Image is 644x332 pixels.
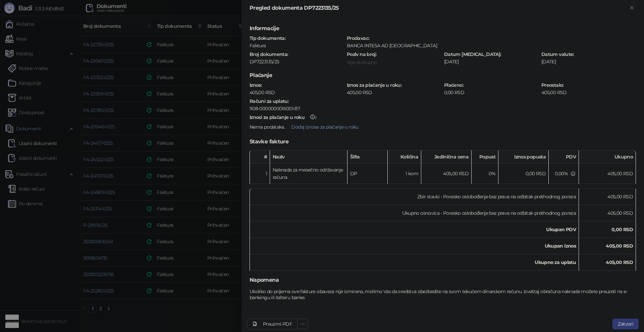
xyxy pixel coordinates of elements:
[250,150,270,163] th: #
[250,4,628,12] div: Pregled dokumenta DP7223135/25
[472,150,498,163] th: Popust
[263,321,292,327] div: Preuzmi PDF
[611,226,633,233] strong: 0,00 RSD
[250,163,270,184] td: 1
[250,82,262,88] strong: Iznos :
[541,59,637,65] div: [DATE]
[498,150,549,163] th: Iznos popusta
[541,51,574,57] strong: Datum valute :
[388,150,421,163] th: Količina
[444,82,463,88] strong: Plaćeno :
[606,243,633,249] strong: 405,00 RSD
[247,319,298,329] a: Preuzmi PDF
[250,35,285,41] strong: Tip dokumenta :
[346,43,636,49] div: BANCA INTESA AD [GEOGRAPHIC_DATA]
[300,322,305,326] span: ellipsis
[388,163,421,184] td: 1 kom
[250,106,636,112] div: 908-0000000016001-87
[549,150,579,163] th: PDV
[347,51,376,57] strong: Poziv na broj :
[250,138,636,146] h5: Stavke fakture
[421,150,472,163] th: Jedinična cena
[250,114,316,120] strong: :
[286,122,364,132] button: Dodaj iznose za plaćanje u roku
[347,59,377,65] span: Nije dostupno
[249,288,637,301] div: Ukoliko do prijema ove fakture obaveza nije izmirena, molimo Vas da sredstva obezbedite na svom t...
[612,319,639,329] button: Zatvori
[347,35,369,41] strong: Prodavac :
[250,51,288,57] strong: Broj dokumenta :
[347,163,388,184] td: DP
[579,150,636,163] th: Ukupno
[555,171,568,177] span: 0,00 %
[250,115,305,120] div: Iznosi za plaćanje u roku
[541,89,637,95] div: 405,00 RSD
[250,24,636,32] h5: Informacije
[541,82,563,88] strong: Preostalo :
[443,59,539,65] div: [DATE]
[472,163,498,184] td: 0%
[346,89,442,95] div: 405,00 RSD
[579,163,636,184] td: 405,00 RSD
[606,259,633,265] strong: 405,00 RSD
[546,226,576,233] strong: Ukupan PDV
[250,124,284,130] span: Nema podataka
[535,259,576,265] strong: Ukupno za uplatu
[579,205,636,221] td: 405,00 RSD
[498,163,549,184] td: 0,00 RSD
[444,51,501,57] strong: Datum [MEDICAL_DATA] :
[250,189,579,205] td: Zbir stavki - Poresko oslobođenje bez prava na odbitak prethodnog poreza
[443,89,539,95] div: 0,00 RSD
[250,98,288,104] strong: Računi za uplatu :
[249,89,345,95] div: 405,00 RSD
[250,276,636,284] h5: Napomena
[249,43,345,49] div: Faktura
[250,205,579,221] td: Ukupno osnovica - Poresko oslobođenje bez prava na odbitak prethodnog poreza
[579,189,636,205] td: 405,00 RSD
[250,71,636,79] h5: Plaćanje
[421,163,472,184] td: 405,00 RSD
[249,122,637,132] div: .
[545,243,576,249] strong: Ukupan iznos
[628,4,636,12] button: Zatvori
[347,150,388,163] th: Šifra
[249,59,345,65] div: DP7223135/25
[347,82,401,88] strong: Iznos za plaćanje u roku :
[270,150,347,163] th: Naziv
[273,166,344,181] div: Naknada za mesečno održavanje računa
